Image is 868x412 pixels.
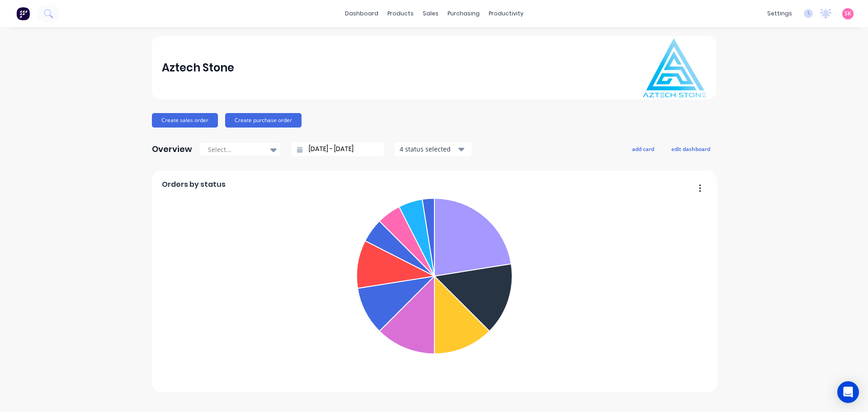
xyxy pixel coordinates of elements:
div: Overview [152,140,192,158]
div: sales [418,7,443,20]
div: Aztech Stone [162,59,234,77]
button: add card [626,143,660,155]
a: dashboard [340,7,383,20]
button: edit dashboard [665,143,716,155]
button: Create purchase order [225,113,302,128]
div: productivity [484,7,528,20]
div: products [383,7,418,20]
span: Orders by status [162,179,226,190]
div: settings [763,7,797,20]
span: SK [844,9,851,18]
div: purchasing [443,7,484,20]
button: 4 status selected [395,142,472,156]
img: Aztech Stone [643,38,706,97]
img: Factory [16,7,30,20]
div: Open Intercom Messenger [837,381,859,403]
div: 4 status selected [400,144,457,154]
button: Create sales order [152,113,218,128]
